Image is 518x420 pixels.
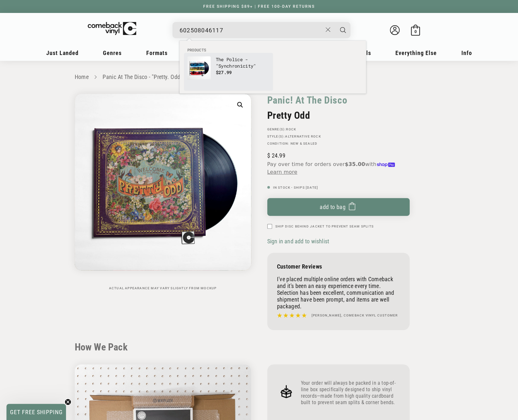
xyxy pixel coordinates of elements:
div: GET FREE SHIPPINGClose teaser [6,404,66,420]
div: Search [172,22,350,38]
nav: breadcrumbs [75,72,444,82]
span: 24.99 [267,152,285,159]
p: Customer Reviews [277,263,400,270]
li: Products [184,47,361,53]
button: Add to bag [267,198,410,216]
span: $ [267,152,270,159]
span: Just Landed [46,50,79,56]
span: Genres [103,50,122,56]
p: Condition: New & Sealed [267,142,410,146]
input: When autocomplete results are available use up and down arrows to review and enter to select [180,24,322,37]
span: Add to bag [320,204,346,210]
button: Sign in and add to wishlist [267,238,331,245]
a: FREE SHIPPING $89+ | FREE 100-DAY RETURNS [197,4,321,9]
p: GENRE(S): [267,127,410,131]
a: Panic At The Disco - "Pretty. Odd" [103,73,182,80]
p: I've placed multiple online orders with Comeback and it's been an easy experience every time. Sel... [277,276,400,310]
span: 0 [414,29,416,34]
a: Rock [286,127,296,131]
p: STYLE(S): [267,135,410,138]
div: Products [180,41,366,94]
button: Search [335,22,351,38]
span: Info [461,50,472,56]
span: $27.99 [216,69,232,75]
h4: [PERSON_NAME], Comeback Vinyl customer [312,313,398,318]
label: Ship Disc Behind Jacket To Prevent Seam Splits [275,224,374,229]
a: Alternative Rock [285,135,321,138]
p: Actual appearance may vary slightly from mockup [75,286,251,290]
p: Your order will always be packed in a top-of-line box specifically designed to ship vinyl records... [301,380,400,406]
span: Formats [146,50,168,56]
p: In Stock - Ships [DATE] [267,186,410,190]
li: products: The Police - "Synchronicity" [184,53,273,91]
button: Close [322,23,334,37]
a: Panic! At The Disco [267,94,347,106]
span: Sign in and add to wishlist [267,238,329,245]
media-gallery: Gallery Viewer [75,94,251,290]
a: Home [75,73,89,80]
span: GET FREE SHIPPING [10,409,63,415]
button: Close teaser [65,399,71,405]
h2: How We Pack [75,341,444,353]
img: The Police - "Synchronicity" [187,56,211,80]
img: Frame_4.png [277,382,296,401]
p: The Police - "Synchronicity" [216,56,270,69]
a: The Police - "Synchronicity" The Police - "Synchronicity" $27.99 [187,56,270,87]
h2: Pretty Odd [267,110,410,121]
img: star5.svg [277,311,307,320]
span: Everything Else [395,50,437,56]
